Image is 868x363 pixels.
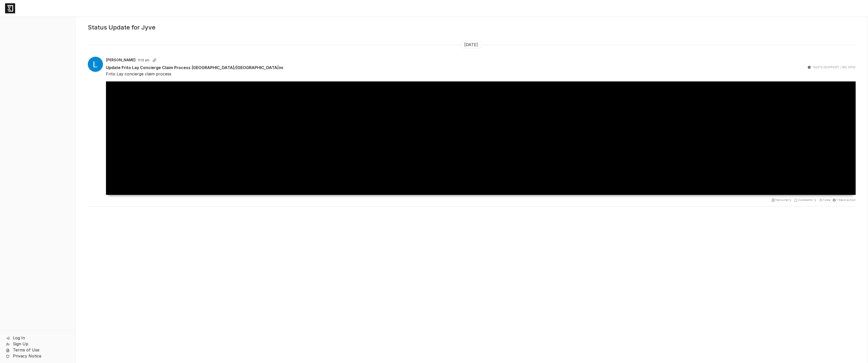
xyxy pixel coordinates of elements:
[5,3,15,13] img: logo-6ba331977e59facfbff2947a2e854c94a5e6b03243a11af005d3916e8cc67d17.png
[6,335,69,341] a: Log In
[6,347,69,353] a: Terms of Use
[13,335,25,340] span: Log In
[460,41,482,48] span: [DATE]
[6,353,69,359] a: Privacy Notice
[106,58,135,62] span: [PERSON_NAME]
[13,347,39,352] span: Terms of Use
[13,341,28,346] span: Sign Up
[138,58,149,62] span: 11:12 am
[88,57,103,72] img: Lamar Cloy
[6,341,69,347] a: Sign Up
[106,71,856,77] p: Frito Lay concierge claim process
[813,65,856,69] span: SOP's (Support / Biz Ops)
[106,64,283,71] span: Update Frito Lay Concierge Claim Process [GEOGRAPHIC_DATA]/[GEOGRAPHIC_DATA]
[279,64,283,71] button: Read this update to me
[88,23,155,31] h4: Status Update for Jyve
[106,81,856,195] div: Video Player
[13,353,41,358] span: Privacy Notice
